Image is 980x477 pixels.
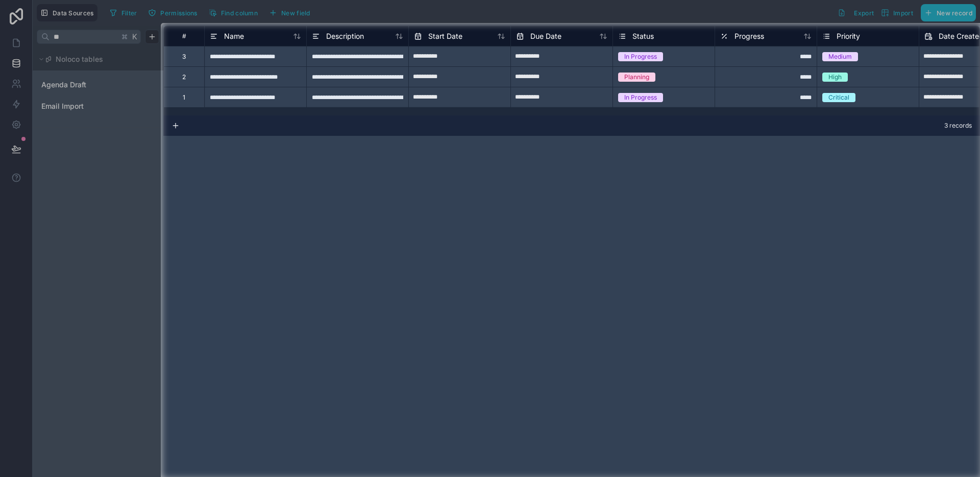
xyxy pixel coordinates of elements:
[734,31,764,41] span: Progress
[624,52,657,61] div: In Progress
[530,31,561,41] span: Due Date
[183,93,185,102] div: 1
[828,93,849,102] div: Critical
[624,73,649,82] div: Planning
[15,197,182,275] iframe: Tooltip
[944,122,972,130] span: 3 records
[632,31,654,41] span: Status
[224,31,244,41] span: Name
[828,73,842,82] div: High
[326,31,364,41] span: Description
[624,93,657,102] div: In Progress
[182,53,186,61] div: 3
[171,32,197,40] div: #
[428,31,462,41] span: Start Date
[182,73,186,81] div: 2
[837,31,860,41] span: Priority
[828,52,852,61] div: Medium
